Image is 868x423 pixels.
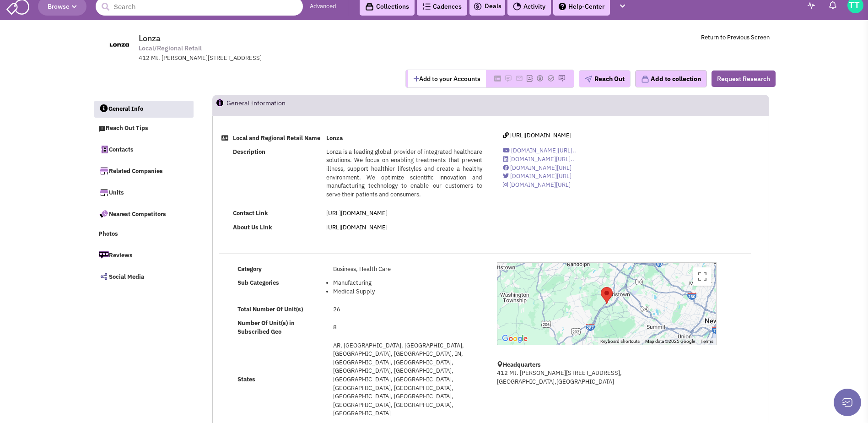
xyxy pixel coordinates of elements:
[310,2,336,11] a: Advanced
[365,2,374,11] img: icon-collection-lavender-black.svg
[94,183,194,202] a: Units
[94,204,194,223] a: Nearest Competitors
[326,148,482,198] span: Lonza is a leading global provider of integrated healthcare solutions. We focus on enabling treat...
[237,319,295,336] b: Number Of Unit(s) in Subscribed Geo
[505,75,512,82] img: Please add to your accounts
[513,2,521,11] img: Activity.png
[330,316,485,339] td: 8
[503,181,571,189] a: [DOMAIN_NAME][URL]
[408,70,486,87] button: Add to your Accounts
[237,375,255,383] b: States
[233,148,265,156] b: Description
[503,146,576,154] a: [DOMAIN_NAME][URL]..
[579,70,631,87] button: Reach Out
[94,101,194,118] a: General Info
[94,226,194,243] a: Photos
[94,140,194,159] a: Contacts
[330,262,485,276] td: Business, Health Care
[473,1,482,12] img: icon-deals.svg
[139,54,377,63] div: 412 Mt. [PERSON_NAME][STREET_ADDRESS]
[693,267,712,286] button: Toggle fullscreen view
[547,75,555,82] img: Please add to your accounts
[712,70,776,87] button: Request Research
[509,155,574,163] span: [DOMAIN_NAME][URL]..
[585,76,592,83] img: plane.png
[330,303,485,316] td: 26
[237,305,303,313] b: Total Number Of Unit(s)
[139,33,161,43] span: Lonza
[237,279,279,287] b: Sub Categories
[500,333,530,345] img: Google
[233,134,320,142] b: Local and Regional Retail Name
[500,333,530,345] a: Open this area in Google Maps (opens a new window)
[226,95,338,115] h2: General Information
[139,43,202,53] span: Local/Regional Retail
[559,3,566,10] img: help.png
[233,209,268,217] b: Contact Link
[701,33,770,41] a: Return to Previous Screen
[94,245,194,265] a: Reviews
[558,75,566,82] img: Please add to your accounts
[635,70,707,87] button: Add to collection
[233,223,272,231] b: About Us Link
[503,155,574,163] a: [DOMAIN_NAME][URL]..
[326,223,388,231] a: [URL][DOMAIN_NAME]
[701,339,713,344] a: Terms (opens in new tab)
[503,361,541,369] b: Headquarters
[333,287,482,296] li: Medical Supply
[473,1,501,12] a: Deals
[597,283,616,308] div: Lonza
[510,131,571,139] span: [URL][DOMAIN_NAME]
[516,75,523,82] img: Please add to your accounts
[510,164,571,172] span: [DOMAIN_NAME][URL]
[536,75,544,82] img: Please add to your accounts
[503,172,571,180] a: [DOMAIN_NAME][URL]
[511,146,576,154] span: [DOMAIN_NAME][URL]..
[94,267,194,286] a: Social Media
[326,134,343,142] b: Lonza
[509,181,571,189] span: [DOMAIN_NAME][URL]
[497,369,717,386] p: 412 Mt. [PERSON_NAME][STREET_ADDRESS], [GEOGRAPHIC_DATA],[GEOGRAPHIC_DATA]
[326,209,388,217] a: [URL][DOMAIN_NAME]
[94,120,194,137] a: Reach Out Tips
[641,75,649,83] img: icon-collection-lavender.png
[510,172,571,180] span: [DOMAIN_NAME][URL]
[94,161,194,180] a: Related Companies
[237,265,262,273] b: Category
[645,339,695,344] span: Map data ©2025 Google
[330,339,485,421] td: AR, [GEOGRAPHIC_DATA], [GEOGRAPHIC_DATA], [GEOGRAPHIC_DATA], [GEOGRAPHIC_DATA], IN, [GEOGRAPHIC_D...
[503,164,571,172] a: [DOMAIN_NAME][URL]
[333,279,482,287] li: Manufacturing
[422,3,431,10] img: Cadences_logo.png
[48,2,77,11] span: Browse
[600,338,640,345] button: Keyboard shortcuts
[503,131,571,139] a: [URL][DOMAIN_NAME]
